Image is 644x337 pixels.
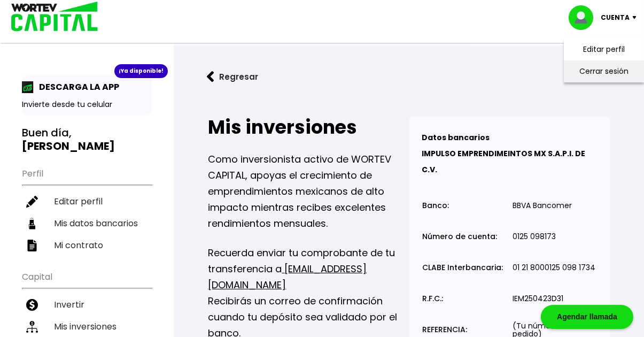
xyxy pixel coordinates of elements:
h2: Mis inversiones [208,117,409,138]
p: Como inversionista activo de WORTEV CAPITAL, apoyas el crecimiento de emprendimientos mexicanos d... [208,151,409,232]
a: Mi contrato [22,234,152,256]
a: Mis datos bancarios [22,212,152,234]
p: CLABE Interbancaria: [422,264,503,272]
b: [PERSON_NAME] [22,139,115,154]
p: Cuenta [601,10,630,26]
b: Datos bancarios [422,132,490,143]
p: REFERENCIA: [422,326,467,334]
p: Invierte desde tu celular [22,99,152,110]
p: Banco: [422,202,449,210]
img: icon-down [630,16,644,19]
button: Regresar [191,63,274,91]
img: datos-icon.10cf9172.svg [26,218,38,229]
img: contrato-icon.f2db500c.svg [26,240,38,251]
p: Número de cuenta: [422,233,497,241]
p: 01 21 8000125 098 1734 [513,264,595,272]
img: editar-icon.952d3147.svg [26,196,38,208]
div: Agendar llamada [541,305,633,329]
p: DESCARGA LA APP [34,80,119,94]
p: R.F.C.: [422,295,443,303]
a: Invertir [22,294,152,316]
a: [EMAIL_ADDRESS][DOMAIN_NAME] [208,262,367,292]
a: Editar perfil [22,190,152,212]
img: flecha izquierda [207,71,214,82]
h3: Buen día, [22,126,152,153]
img: app-icon [22,81,34,93]
p: 0125 098173 [513,233,556,241]
p: IEM250423D31 [513,295,563,303]
div: ¡Ya disponible! [114,64,168,78]
img: invertir-icon.b3b967d7.svg [26,299,38,311]
p: BBVA Bancomer [513,202,572,210]
ul: Perfil [22,162,152,256]
img: inversiones-icon.6695dc30.svg [26,321,38,333]
a: flecha izquierdaRegresar [191,63,627,91]
img: profile-image [569,5,601,30]
b: IMPULSO EMPRENDIMEINTOS MX S.A.P.I. DE C.V. [422,148,585,175]
a: Editar perfil [583,44,625,55]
